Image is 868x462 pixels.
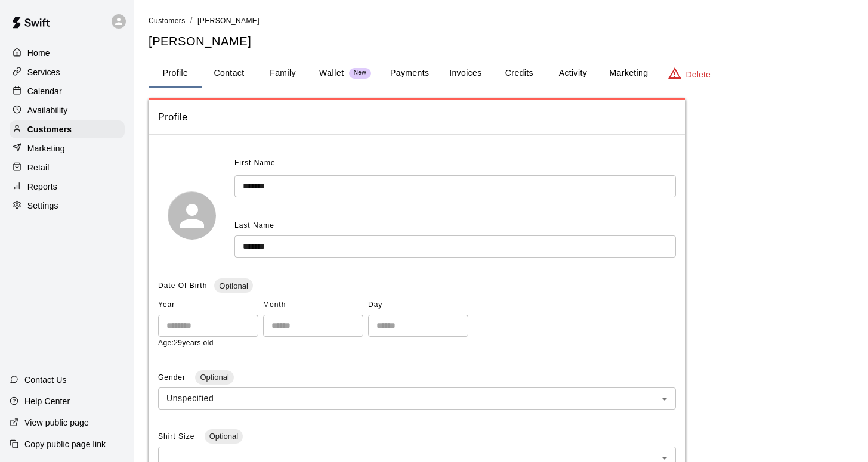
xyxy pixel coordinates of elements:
span: [PERSON_NAME] [197,17,260,25]
div: Unspecified [158,387,676,410]
button: Contact [202,59,256,88]
span: Optional [214,281,252,290]
div: basic tabs example [149,59,854,88]
a: Services [10,63,125,81]
li: / [190,14,193,27]
p: Home [27,47,50,59]
p: Retail [27,162,50,173]
span: Day [368,296,468,315]
p: Wallet [319,67,344,79]
p: Marketing [27,142,65,154]
a: Customers [10,120,125,138]
p: Copy public page link [24,438,106,450]
span: Age: 29 years old [158,339,214,347]
span: Optional [195,373,233,382]
a: Retail [10,159,125,176]
span: Shirt Size [158,432,197,441]
button: Payments [381,59,438,88]
button: Marketing [600,59,657,88]
button: Family [256,59,310,88]
span: Last Name [234,221,274,230]
span: Date Of Birth [158,281,207,290]
p: Reports [27,181,57,193]
button: Invoices [438,59,492,88]
p: Calendar [27,85,62,97]
a: Availability [10,101,125,119]
button: Activity [546,59,600,88]
button: Credits [492,59,546,88]
span: Optional [205,432,243,441]
a: Settings [10,197,125,215]
a: Home [10,44,125,62]
span: Month [263,296,363,315]
span: First Name [234,154,276,173]
span: Gender [158,373,188,382]
p: Settings [27,200,58,212]
a: Marketing [10,139,125,157]
span: Profile [158,110,676,125]
p: Help Center [24,395,70,407]
button: Profile [149,59,202,88]
nav: breadcrumb [149,14,854,27]
p: Availability [27,104,68,116]
h5: [PERSON_NAME] [149,33,854,49]
p: View public page [24,417,89,429]
p: Contact Us [24,374,67,386]
p: Delete [686,69,711,80]
span: Year [158,296,258,315]
span: Customers [149,17,186,25]
a: Calendar [10,82,125,100]
span: New [349,69,371,77]
p: Customers [27,123,72,135]
p: Services [27,66,60,78]
a: Reports [10,178,125,196]
a: Customers [149,15,186,25]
